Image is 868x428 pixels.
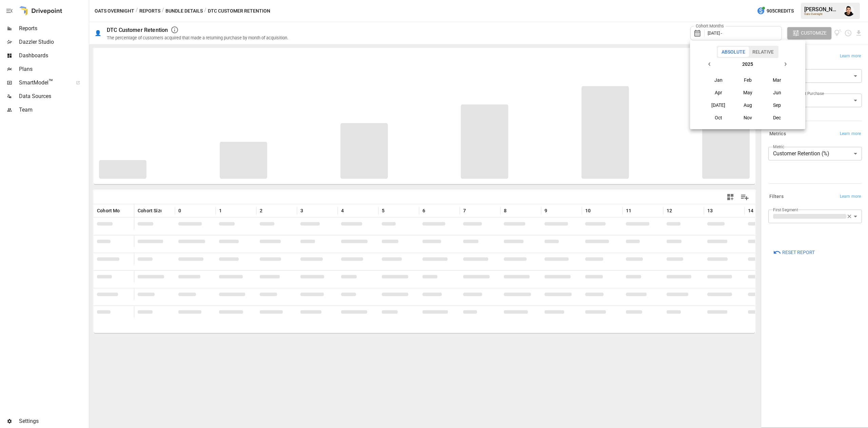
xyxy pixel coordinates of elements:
[704,99,733,111] button: [DATE]
[749,47,777,57] button: Relative
[704,86,733,99] button: Apr
[733,86,762,99] button: May
[716,58,779,70] button: 2025
[733,74,762,86] button: Feb
[704,74,733,86] button: Jan
[763,112,792,124] button: Dec
[763,74,792,86] button: Mar
[763,86,792,99] button: Jun
[733,99,762,111] button: Aug
[733,112,762,124] button: Nov
[704,112,733,124] button: Oct
[718,47,749,57] button: Absolute
[763,99,792,111] button: Sep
